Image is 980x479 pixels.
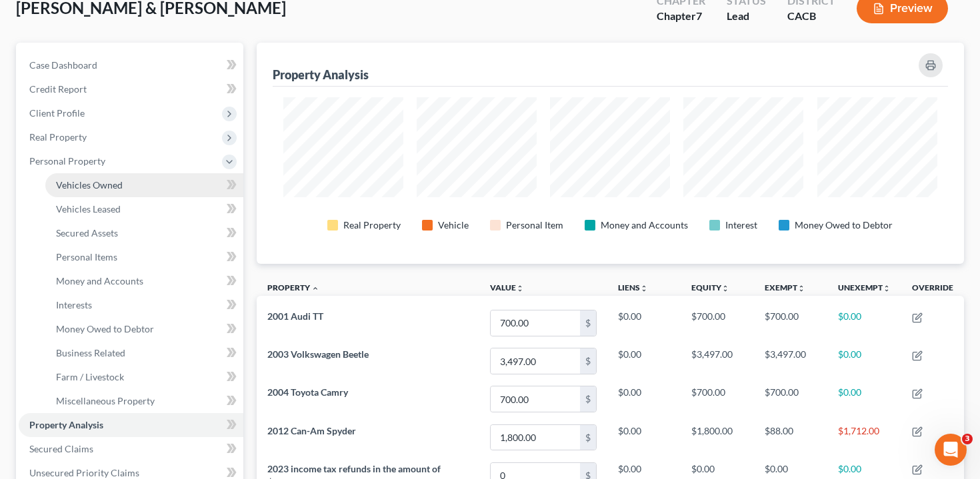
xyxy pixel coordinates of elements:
[29,467,139,478] span: Unsecured Priority Claims
[45,269,243,293] a: Money and Accounts
[935,434,967,466] iframe: Intercom live chat
[19,53,243,77] a: Case Dashboard
[56,347,125,358] span: Business Related
[883,284,891,292] i: unfold_more
[311,284,319,292] i: expand_less
[438,219,469,232] div: Vehicle
[273,67,369,83] div: Property Analysis
[681,304,754,342] td: $700.00
[45,197,243,221] a: Vehicles Leased
[827,380,901,418] td: $0.00
[681,342,754,380] td: $3,497.00
[580,310,596,336] div: $
[725,219,757,232] div: Interest
[516,284,524,292] i: unfold_more
[56,203,121,215] span: Vehicles Leased
[691,282,729,292] a: Equityunfold_more
[491,348,580,374] input: 0.00
[962,434,973,444] span: 3
[696,9,702,22] span: 7
[827,304,901,342] td: $0.00
[56,275,143,286] span: Money and Accounts
[681,380,754,418] td: $700.00
[56,371,124,382] span: Farm / Livestock
[267,386,348,398] span: 2004 Toyota Camry
[580,386,596,412] div: $
[45,365,243,389] a: Farm / Livestock
[607,380,681,418] td: $0.00
[827,342,901,380] td: $0.00
[827,418,901,456] td: $1,712.00
[29,131,87,143] span: Real Property
[45,293,243,317] a: Interests
[491,425,580,450] input: 0.00
[267,348,369,360] span: 2003 Volkswagen Beetle
[681,418,754,456] td: $1,800.00
[618,282,648,292] a: Liensunfold_more
[56,227,118,239] span: Secured Assets
[45,221,243,245] a: Secured Assets
[797,284,805,292] i: unfold_more
[721,284,729,292] i: unfold_more
[754,342,827,380] td: $3,497.00
[580,425,596,450] div: $
[29,107,85,119] span: Client Profile
[56,323,154,334] span: Money Owed to Debtor
[45,317,243,341] a: Money Owed to Debtor
[29,83,87,95] span: Credit Report
[267,425,356,436] span: 2012 Can-Am Spyder
[45,341,243,365] a: Business Related
[29,155,105,167] span: Personal Property
[657,9,705,24] div: Chapter
[45,173,243,197] a: Vehicles Owned
[491,310,580,336] input: 0.00
[787,9,835,24] div: CACB
[580,348,596,374] div: $
[56,251,117,262] span: Personal Items
[607,418,681,456] td: $0.00
[491,386,580,412] input: 0.00
[727,9,766,24] div: Lead
[754,380,827,418] td: $700.00
[640,284,648,292] i: unfold_more
[45,389,243,413] a: Miscellaneous Property
[490,282,524,292] a: Valueunfold_more
[607,342,681,380] td: $0.00
[29,59,97,71] span: Case Dashboard
[267,282,319,292] a: Property expand_less
[45,245,243,269] a: Personal Items
[19,413,243,437] a: Property Analysis
[765,282,805,292] a: Exemptunfold_more
[901,274,964,304] th: Override
[56,395,155,406] span: Miscellaneous Property
[838,282,891,292] a: Unexemptunfold_more
[267,310,323,322] span: 2001 Audi TT
[56,299,92,310] span: Interests
[19,437,243,461] a: Secured Claims
[795,219,893,232] div: Money Owed to Debtor
[343,219,401,232] div: Real Property
[601,219,688,232] div: Money and Accounts
[754,418,827,456] td: $88.00
[56,179,123,191] span: Vehicles Owned
[19,77,243,101] a: Credit Report
[607,304,681,342] td: $0.00
[754,304,827,342] td: $700.00
[29,443,93,454] span: Secured Claims
[506,219,563,232] div: Personal Item
[29,419,103,430] span: Property Analysis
